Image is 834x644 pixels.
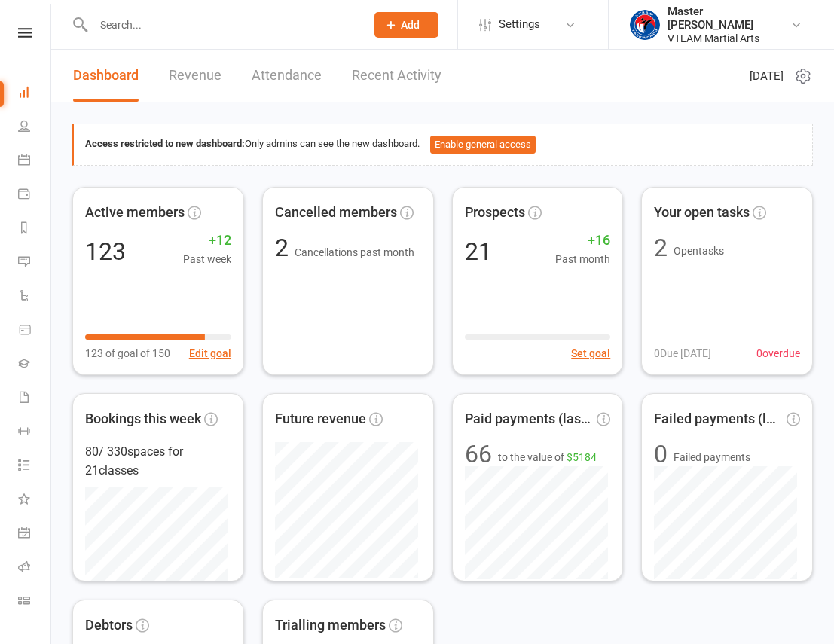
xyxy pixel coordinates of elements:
[18,484,52,517] a: What's New
[18,585,52,619] a: Class kiosk mode
[465,240,492,264] div: 21
[18,517,52,551] a: General attendance kiosk mode
[85,615,133,636] span: Debtors
[18,314,52,348] a: Product Sales
[555,230,610,252] span: +16
[18,179,52,212] a: Payments
[85,442,231,481] div: 80 / 330 spaces for 21 classes
[183,251,231,267] span: Past week
[465,442,492,466] div: 66
[498,449,597,465] span: to the value of
[654,202,750,224] span: Your open tasks
[352,50,441,102] a: Recent Activity
[18,212,52,246] a: Reports
[654,236,668,260] div: 2
[85,138,245,149] strong: Access restricted to new dashboard:
[275,233,295,262] span: 2
[756,345,800,362] span: 0 overdue
[85,136,801,154] div: Only admins can see the new dashboard.
[275,202,397,224] span: Cancelled members
[668,32,790,45] div: VTEAM Martial Arts
[73,50,139,102] a: Dashboard
[85,345,170,362] span: 123 of goal of 150
[169,50,221,102] a: Revenue
[499,8,540,41] span: Settings
[654,345,711,362] span: 0 Due [DATE]
[465,202,525,224] span: Prospects
[674,449,750,465] span: Failed payments
[465,408,594,430] span: Paid payments (last 7d)
[183,230,231,252] span: +12
[85,240,126,264] div: 123
[674,245,724,257] span: Open tasks
[189,345,231,362] button: Edit goal
[401,19,420,31] span: Add
[252,50,322,102] a: Attendance
[555,251,610,267] span: Past month
[18,77,52,111] a: Dashboard
[630,10,660,40] img: thumb_image1628552580.png
[654,408,784,430] span: Failed payments (last 30d)
[275,408,366,430] span: Future revenue
[571,345,610,362] button: Set goal
[567,451,597,463] span: $5184
[654,442,668,466] div: 0
[18,551,52,585] a: Roll call kiosk mode
[430,136,536,154] button: Enable general access
[18,111,52,145] a: People
[374,12,438,38] button: Add
[85,408,201,430] span: Bookings this week
[295,246,414,258] span: Cancellations past month
[85,202,185,224] span: Active members
[668,5,790,32] div: Master [PERSON_NAME]
[18,145,52,179] a: Calendar
[89,14,355,35] input: Search...
[750,67,784,85] span: [DATE]
[275,615,386,636] span: Trialling members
